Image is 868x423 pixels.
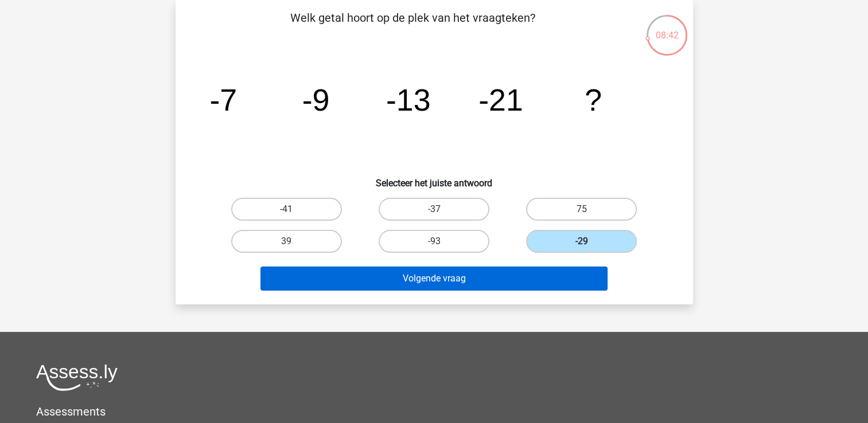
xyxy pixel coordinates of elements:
[260,267,608,291] button: Volgende vraag
[209,83,237,117] tspan: -7
[526,230,637,253] label: -29
[231,198,342,221] label: -41
[386,83,430,117] tspan: -13
[526,198,637,221] label: 75
[585,83,602,117] tspan: ?
[36,364,118,391] img: Assessly logo
[194,169,675,189] h6: Selecteer het juiste antwoord
[379,198,489,221] label: -37
[36,405,832,418] h5: Assessments
[194,9,632,44] p: Welk getal hoort op de plek van het vraagteken?
[379,230,489,253] label: -93
[231,230,342,253] label: 39
[302,83,329,117] tspan: -9
[645,14,688,42] div: 08:42
[478,83,523,117] tspan: -21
